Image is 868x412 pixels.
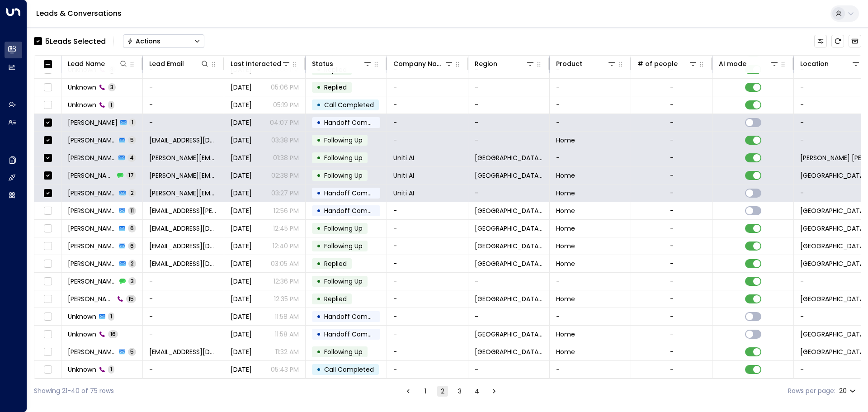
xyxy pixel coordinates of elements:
span: Kerric Knowles [68,153,116,162]
span: Aug 31, 2025 [231,365,252,374]
span: Unknown [68,312,96,321]
span: Aug 28, 2025 [231,189,252,198]
div: Location [800,58,860,69]
span: rayan.habbab@gmail.com [149,136,217,145]
div: Region [475,58,497,69]
td: - [143,308,224,325]
td: - [550,361,631,378]
td: - [387,220,468,237]
span: pettanyamatheny3@gmail.com [149,259,217,268]
span: Toggle select row [42,276,53,287]
span: Home [556,189,575,198]
td: - [468,114,550,131]
span: Toggle select row [42,311,53,322]
div: • [316,97,321,113]
div: Last Interacted [231,58,291,69]
div: Last Interacted [231,58,281,69]
div: • [316,203,321,218]
span: Northeast Michigan [475,294,543,303]
span: Toggle select row [42,258,53,270]
span: Aug 30, 2025 [231,294,252,303]
p: 12:35 PM [274,294,299,303]
span: 4 [127,154,136,161]
td: - [387,132,468,149]
span: Kerric Knowles [68,171,114,180]
span: Home [556,136,575,145]
span: Home [556,294,575,303]
span: Uniti AI [393,171,414,180]
td: - [143,273,224,290]
div: • [316,344,321,360]
span: Summerhill Village [800,242,867,251]
td: - [143,290,224,308]
span: Toggle select row [42,346,53,358]
td: - [387,237,468,255]
span: Sep 01, 2025 [231,136,252,145]
td: - [387,79,468,96]
div: Product [556,58,582,69]
div: - [670,136,674,145]
td: - [550,273,631,290]
div: AI mode [719,58,779,69]
button: Go to page 4 [472,386,482,397]
span: Central Michigan [475,206,543,215]
td: - [387,361,468,378]
td: - [468,96,550,114]
p: 11:32 AM [275,347,299,356]
span: Toggle select all [42,59,53,70]
td: - [468,273,550,290]
p: 04:07 PM [270,118,299,127]
p: 03:27 PM [271,189,299,198]
div: • [316,150,321,166]
span: Toggle select row [42,188,53,199]
span: Toggle select row [42,135,53,146]
span: Central Michigan [475,259,543,268]
div: Company Name [393,58,453,69]
span: Refresh [831,35,844,47]
td: - [550,308,631,325]
span: Stacy Bunting [68,224,116,233]
span: Unknown [68,365,96,374]
div: - [670,153,674,162]
span: 1 [129,118,136,126]
div: - [670,189,674,198]
div: # of people [637,58,678,69]
span: Following Up [324,171,363,180]
div: - [670,312,674,321]
span: Sep 01, 2025 [231,277,252,286]
span: 1 [108,365,114,373]
span: Replied [324,65,347,74]
span: 2 [128,260,136,267]
span: Following Up [324,347,363,356]
span: Tanya Benjamin [68,259,117,268]
div: Lead Name [68,58,105,69]
div: - [670,330,674,339]
span: Toggle select row [42,152,53,164]
td: - [468,132,550,149]
span: Sep 01, 2025 [231,330,252,339]
div: • [316,238,321,254]
td: - [143,79,224,96]
span: Unknown [68,330,96,339]
button: Go to next page [489,386,500,397]
div: Location [800,58,829,69]
span: Eastlick [68,294,114,303]
span: Central Michigan [475,242,543,251]
span: Sep 01, 2025 [231,224,252,233]
span: Home [556,330,575,339]
div: - [670,294,674,303]
td: - [468,79,550,96]
span: Unknown [68,83,96,92]
span: Following Up [324,242,363,251]
div: - [670,259,674,268]
div: • [316,185,321,201]
p: 05:06 PM [271,83,299,92]
div: • [316,274,321,289]
span: petfieldstacy@hotmail.com [149,224,217,233]
a: Leads & Conversations [36,8,122,19]
div: Company Name [393,58,444,69]
div: • [316,309,321,324]
div: Actions [127,37,160,45]
div: - [670,83,674,92]
div: - [670,347,674,356]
